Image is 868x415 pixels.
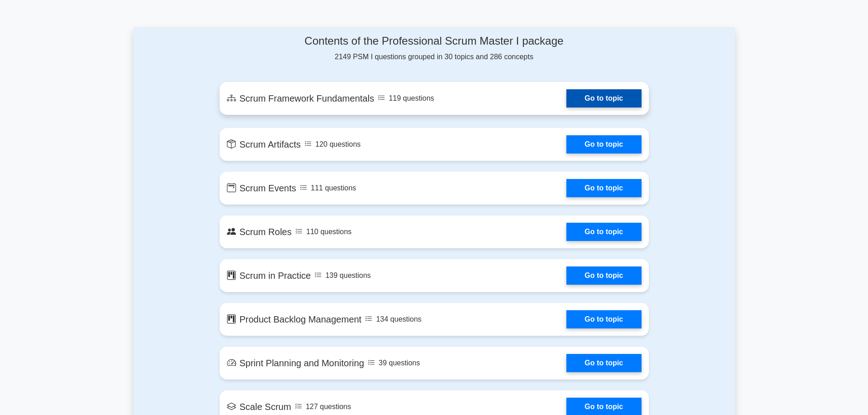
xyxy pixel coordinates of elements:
[566,223,641,241] a: Go to topic
[220,35,649,48] h4: Contents of the Professional Scrum Master I package
[566,179,641,197] a: Go to topic
[566,310,641,328] a: Go to topic
[220,35,649,62] div: 2149 PSM I questions grouped in 30 topics and 286 concepts
[566,135,641,154] a: Go to topic
[566,266,641,285] a: Go to topic
[566,354,641,372] a: Go to topic
[566,89,641,108] a: Go to topic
